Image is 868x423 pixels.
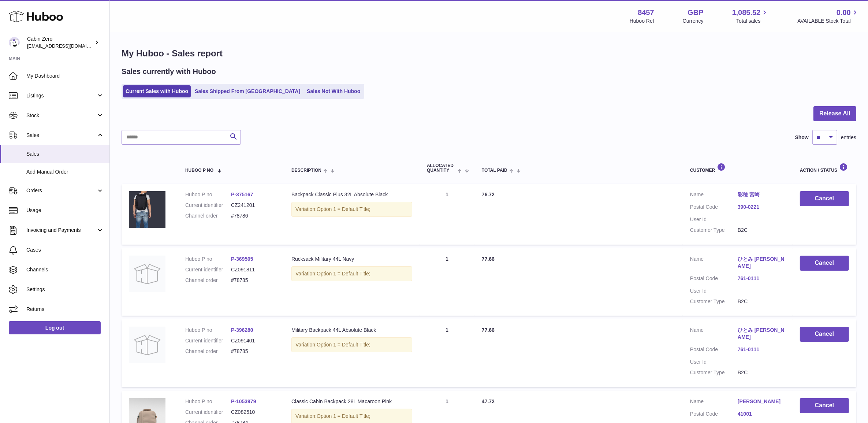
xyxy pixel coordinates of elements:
a: 1,085.52 Total sales [732,8,769,25]
span: Cases [26,246,104,253]
dt: Huboo P no [185,191,231,198]
div: Cabin Zero [27,36,93,49]
dd: CZ082510 [231,409,277,416]
dt: Name [690,398,738,407]
button: Cancel [800,256,849,271]
dt: User Id [690,216,738,223]
span: Channels [26,266,104,273]
dd: #78785 [231,277,277,284]
span: Settings [26,286,104,293]
td: 1 [420,319,474,387]
span: My Dashboard [26,73,104,79]
div: Variation: [291,337,412,352]
span: Description [291,168,321,173]
dd: CZ241201 [231,202,277,209]
a: 41001 [738,411,785,418]
dt: Name [690,191,738,200]
dd: CZ091401 [231,337,277,344]
dt: Name [690,327,738,342]
span: 77.66 [482,256,495,262]
span: Total paid [482,168,507,173]
div: Military Backpack 44L Absolute Black [291,327,412,334]
img: no-photo.jpg [129,327,165,363]
label: Show [795,134,809,141]
dt: Postal Code [690,275,738,284]
button: Cancel [800,191,849,206]
span: Stock [26,112,96,119]
div: Classic Cabin Backpack 28L Macaroon Pink [291,398,412,405]
dt: Huboo P no [185,256,231,263]
span: 0.00 [837,8,851,18]
a: P-369505 [231,256,253,262]
td: 1 [420,184,474,245]
span: Option 1 = Default Title; [317,271,370,277]
img: cabinzero-classic-plus-absolute-black21_6abadc6f-c464-4ba3-a804-4fceee39444f.jpg [129,191,165,228]
a: 761-0111 [738,346,785,353]
a: P-375167 [231,192,253,197]
dt: Huboo P no [185,398,231,405]
span: Listings [26,92,96,99]
span: 76.72 [482,192,495,197]
dt: Customer Type [690,298,738,305]
span: Orders [26,187,96,194]
dd: #78785 [231,348,277,355]
a: P-1053979 [231,398,256,404]
span: AVAILABLE Stock Total [797,18,859,25]
dt: Huboo P no [185,327,231,334]
span: Usage [26,207,104,214]
a: ひとみ [PERSON_NAME] [738,327,785,341]
span: Option 1 = Default Title; [317,342,370,348]
div: Variation: [291,202,412,217]
img: internalAdmin-8457@internal.huboo.com [9,37,20,48]
span: Total sales [736,18,769,25]
a: [PERSON_NAME] [738,398,785,405]
strong: 8457 [638,8,654,18]
a: 彩穂 宮崎 [738,191,785,198]
span: 77.66 [482,327,495,333]
span: [EMAIL_ADDRESS][DOMAIN_NAME] [27,43,108,49]
dt: Name [690,256,738,271]
span: Option 1 = Default Title; [317,206,370,212]
a: P-396280 [231,327,253,333]
div: Action / Status [800,163,849,173]
div: Variation: [291,266,412,281]
a: 761-0111 [738,275,785,282]
span: Option 1 = Default Title; [317,413,370,419]
a: ひとみ [PERSON_NAME] [738,256,785,270]
dt: User Id [690,359,738,366]
span: Huboo P no [185,168,213,173]
span: Sales [26,132,96,139]
a: Sales Shipped From [GEOGRAPHIC_DATA] [192,85,303,97]
h1: My Huboo - Sales report [122,48,856,59]
dd: B2C [738,227,785,234]
dt: Current identifier [185,409,231,416]
dt: Current identifier [185,266,231,273]
a: Log out [9,321,101,334]
dd: CZ091811 [231,266,277,273]
dt: Channel order [185,348,231,355]
div: Customer [690,163,785,173]
span: Returns [26,306,104,313]
a: 390-0221 [738,204,785,211]
span: Sales [26,151,104,157]
strong: GBP [688,8,703,18]
span: Add Manual Order [26,168,104,175]
span: 1,085.52 [732,8,761,18]
div: Backpack Classic Plus 32L Absolute Black [291,191,412,198]
dt: Current identifier [185,202,231,209]
button: Release All [813,106,856,121]
button: Cancel [800,398,849,413]
dd: #78786 [231,212,277,219]
span: entries [841,134,856,141]
dt: Postal Code [690,204,738,212]
dt: Current identifier [185,337,231,344]
dt: Channel order [185,277,231,284]
dd: B2C [738,298,785,305]
dt: Customer Type [690,369,738,376]
div: Huboo Ref [630,18,654,25]
span: ALLOCATED Quantity [427,163,456,173]
a: 0.00 AVAILABLE Stock Total [797,8,859,25]
td: 1 [420,248,474,316]
div: Currency [683,18,704,25]
img: no-photo.jpg [129,256,165,292]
